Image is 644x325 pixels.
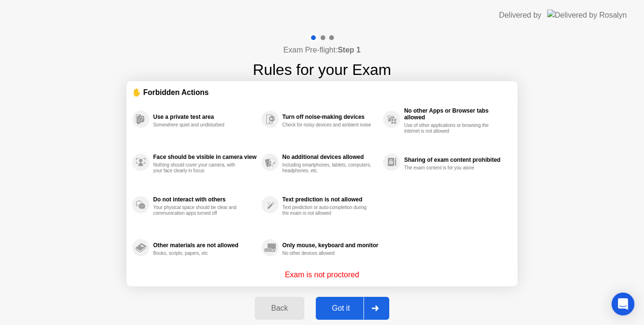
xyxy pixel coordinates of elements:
[404,123,494,134] div: Use of other applications or browsing the internet is not allowed
[282,205,373,216] div: Text prediction or auto-completion during the exam is not allowed
[283,44,361,56] h4: Exam Pre-flight:
[255,297,304,320] button: Back
[282,251,373,256] div: No other devices allowed
[404,107,507,121] div: No other Apps or Browser tabs allowed
[153,122,243,128] div: Somewhere quiet and undisturbed
[404,165,494,171] div: The exam content is for you alone
[285,269,359,281] p: Exam is not proctored
[153,154,257,160] div: Face should be visible in camera view
[153,205,243,216] div: Your physical space should be clear and communication apps turned off
[404,157,507,163] div: Sharing of exam content prohibited
[282,154,378,160] div: No additional devices allowed
[258,304,301,313] div: Back
[153,162,243,174] div: Nothing should cover your camera, with your face clearly in focus
[153,114,257,120] div: Use a private test area
[547,10,627,21] img: Delivered by Rosalyn
[132,87,512,98] div: ✋ Forbidden Actions
[253,58,391,81] h1: Rules for your Exam
[316,297,389,320] button: Got it
[153,242,257,249] div: Other materials are not allowed
[282,162,373,174] div: Including smartphones, tablets, computers, headphones, etc.
[338,46,361,54] b: Step 1
[282,114,378,120] div: Turn off noise-making devices
[282,196,378,203] div: Text prediction is not allowed
[282,122,373,128] div: Check for noisy devices and ambient noise
[153,251,243,256] div: Books, scripts, papers, etc
[153,196,257,203] div: Do not interact with others
[319,304,364,313] div: Got it
[499,10,541,21] div: Delivered by
[612,293,634,315] div: Open Intercom Messenger
[282,242,378,249] div: Only mouse, keyboard and monitor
